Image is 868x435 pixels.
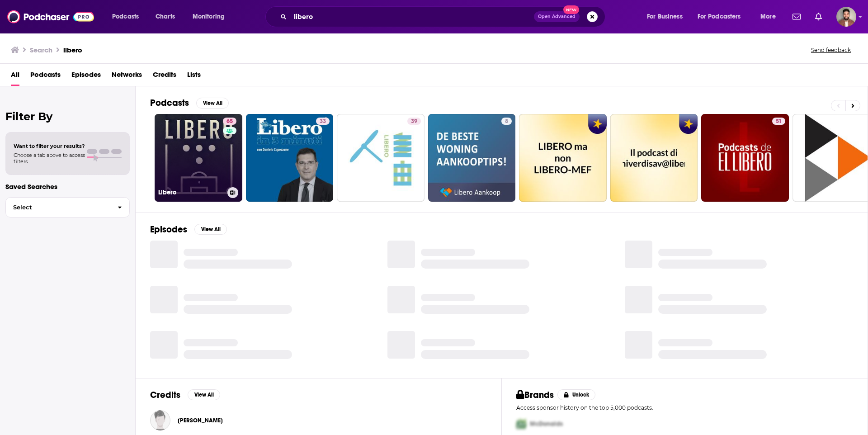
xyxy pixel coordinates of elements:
h3: Search [30,46,52,54]
a: 51 [701,114,789,202]
img: Podchaser - Follow, Share and Rate Podcasts [7,8,94,25]
a: EpisodesView All [150,224,227,235]
button: open menu [641,9,694,24]
button: open menu [754,9,787,24]
button: Select [5,197,130,217]
span: Podcasts [112,10,139,23]
a: 65Libero [155,114,242,202]
h2: Brands [516,389,554,401]
span: New [563,5,580,14]
a: 39 [337,114,425,202]
button: open menu [186,9,236,24]
span: McDonalds [530,420,563,428]
button: open menu [692,9,754,24]
span: 39 [411,117,417,126]
a: 33 [316,118,330,125]
span: More [760,10,776,23]
span: Select [6,204,110,210]
h2: Episodes [150,224,187,235]
a: 33 [246,114,334,202]
h3: Libero [158,189,224,196]
span: Logged in as calmonaghan [836,7,856,27]
span: [PERSON_NAME] [178,417,223,424]
h2: Podcasts [150,97,189,109]
a: 8 [501,118,512,125]
span: 51 [776,117,782,126]
button: Jair RibeiroJair Ribeiro [150,406,487,435]
a: Episodes [71,67,101,86]
a: 39 [407,118,421,125]
h3: libero [63,46,82,54]
a: Show notifications dropdown [811,9,826,24]
button: Unlock [557,389,596,400]
span: 65 [226,117,233,126]
a: Credits [153,67,176,86]
span: 8 [505,117,508,126]
span: For Business [647,10,683,23]
span: Want to filter your results? [14,143,85,149]
a: All [11,67,19,86]
a: Jair Ribeiro [178,417,223,424]
span: 33 [320,117,326,126]
div: Search podcasts, credits, & more... [274,6,614,27]
span: For Podcasters [698,10,741,23]
a: Show notifications dropdown [789,9,804,24]
a: PodcastsView All [150,97,229,109]
span: Choose a tab above to access filters. [14,152,85,165]
button: Show profile menu [836,7,856,27]
span: Charts [156,10,175,23]
a: Charts [150,9,180,24]
button: View All [188,389,220,400]
button: View All [196,98,229,109]
a: CreditsView All [150,389,220,401]
h2: Filter By [5,110,130,123]
button: Open AdvancedNew [534,11,580,22]
p: Saved Searches [5,182,130,191]
img: First Pro Logo [513,415,530,433]
h2: Credits [150,389,180,401]
p: Access sponsor history on the top 5,000 podcasts. [516,404,853,411]
button: Send feedback [808,46,854,54]
img: Jair Ribeiro [150,410,170,430]
img: User Profile [836,7,856,27]
a: Networks [112,67,142,86]
a: 51 [772,118,785,125]
input: Search podcasts, credits, & more... [290,9,534,24]
a: 65 [223,118,236,125]
button: open menu [106,9,151,24]
a: 8 [428,114,516,202]
button: View All [194,224,227,235]
span: Open Advanced [538,14,576,19]
a: Lists [187,67,201,86]
a: Podcasts [30,67,61,86]
span: Monitoring [193,10,225,23]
